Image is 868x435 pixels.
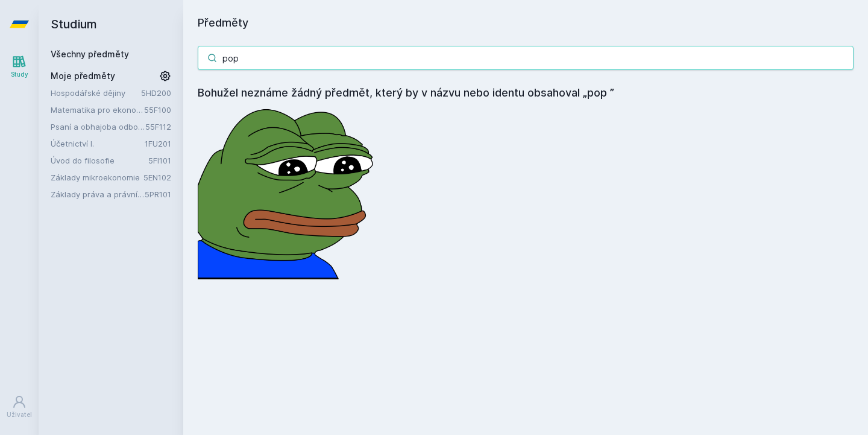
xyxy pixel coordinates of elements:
img: error_picture.png [198,101,379,279]
a: Study [2,48,36,85]
a: Psaní a obhajoba odborné práce [51,121,145,133]
a: Základy práva a právní nauky [51,188,145,200]
span: Moje předměty [51,70,115,82]
a: 5FI101 [148,156,171,165]
a: Hospodářské dějiny [51,87,141,99]
a: 5EN102 [143,173,171,182]
a: 55F112 [145,122,171,132]
div: Study [11,70,28,79]
a: Všechny předměty [51,49,129,59]
a: 5HD200 [141,88,171,98]
a: 1FU201 [145,139,171,148]
a: Základy mikroekonomie [51,171,143,183]
h4: Bohužel neznáme žádný předmět, který by v názvu nebo identu obsahoval „pop ” [198,84,854,101]
h1: Předměty [198,14,854,31]
a: Úvod do filosofie [51,154,148,167]
input: Název nebo ident předmětu… [198,46,854,70]
a: 5PR101 [145,189,171,199]
a: Účetnictví I. [51,138,145,150]
a: Uživatel [2,389,36,425]
div: Uživatel [7,410,32,419]
a: 55F100 [144,105,171,115]
a: Matematika pro ekonomy (Matematika A) [51,104,144,116]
